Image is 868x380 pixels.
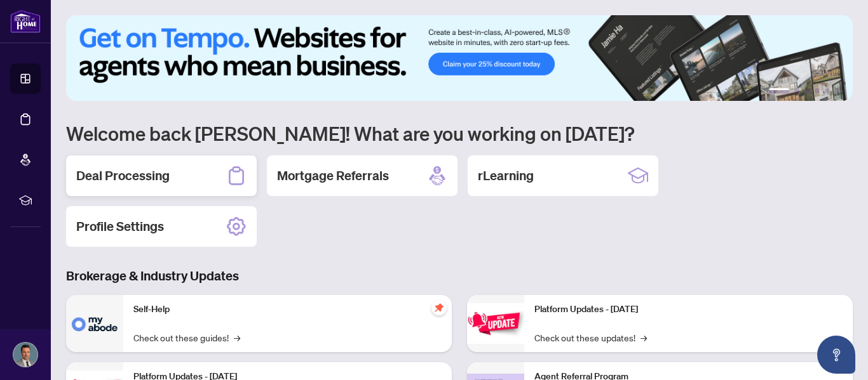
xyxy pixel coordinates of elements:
[804,88,810,93] button: 3
[277,167,389,185] h2: Mortgage Referrals
[534,303,843,317] p: Platform Updates - [DATE]
[817,336,855,374] button: Open asap
[66,15,853,101] img: Slide 0
[769,88,789,93] button: 1
[133,331,240,344] a: Check out these guides!→
[815,88,820,93] button: 4
[641,331,647,344] span: →
[534,331,647,344] a: Check out these updates!→
[467,303,524,343] img: Platform Updates - June 23, 2025
[10,10,41,33] img: logo
[431,300,447,315] span: pushpin
[234,331,240,344] span: →
[835,88,840,93] button: 6
[76,218,164,235] h2: Profile Settings
[794,88,799,93] button: 2
[76,167,170,185] h2: Deal Processing
[133,303,442,317] p: Self-Help
[66,267,853,285] h3: Brokerage & Industry Updates
[478,167,534,185] h2: rLearning
[13,343,37,367] img: Profile Icon
[825,88,830,93] button: 5
[66,295,123,352] img: Self-Help
[66,121,853,145] h1: Welcome back [PERSON_NAME]! What are you working on [DATE]?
